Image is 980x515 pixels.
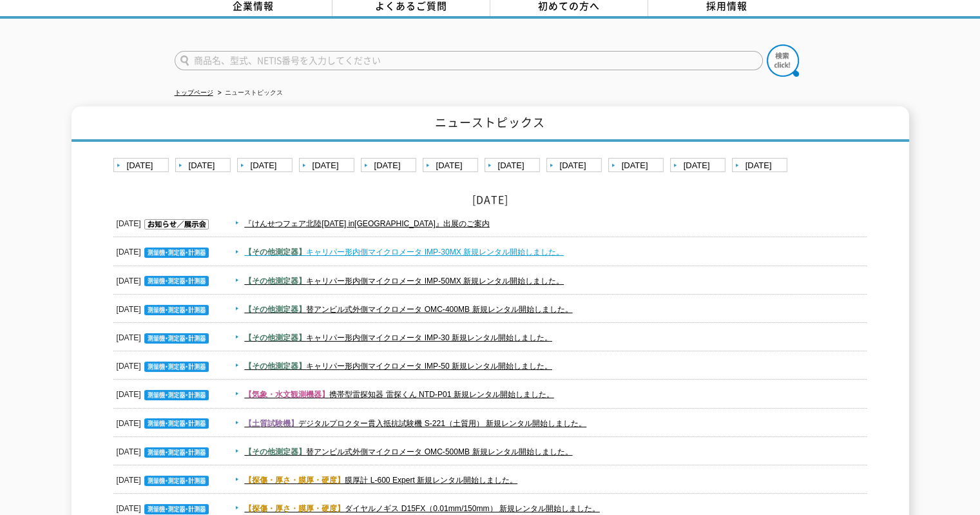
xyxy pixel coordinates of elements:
li: ニューストピックス [215,86,283,100]
img: 測量機・測定器・計測器 [144,305,209,315]
dt: [DATE] [117,324,212,345]
input: 商品名、型式、NETIS番号を入力してください [175,51,763,70]
a: 【その他測定器】キャリパー形内側マイクロメータ IMP-30MX 新規レンタル開始しました。 [244,248,564,257]
dt: [DATE] [117,409,212,431]
dt: [DATE] [117,209,212,231]
dt: [DATE] [117,238,212,260]
a: [DATE] [175,158,234,174]
img: 測量機・測定器・計測器 [144,504,209,514]
span: 【その他測定器】 [244,248,306,257]
a: 【気象・水文観測機器】携帯型雷探知器 雷探くん NTD-P01 新規レンタル開始しました。 [244,390,553,399]
a: [DATE] [299,158,358,174]
span: 【その他測定器】 [244,333,306,342]
span: 【その他測定器】 [244,305,306,314]
span: 【その他測定器】 [244,447,306,456]
img: 測量機・測定器・計測器 [144,276,209,286]
a: [DATE] [113,158,172,174]
h1: ニューストピックス [72,106,909,142]
span: 【土質試験機】 [244,419,298,428]
a: 【探傷・厚さ・膜厚・硬度】膜厚計 L-600 Expert 新規レンタル開始しました。 [244,476,517,485]
h2: [DATE] [113,193,867,206]
span: 【その他測定器】 [244,362,306,371]
a: [DATE] [237,158,296,174]
a: 【探傷・厚さ・膜厚・硬度】ダイヤルノギス D15FX（0.01mm/150mm） 新規レンタル開始しました。 [244,504,600,513]
span: 【探傷・厚さ・膜厚・硬度】 [244,476,345,485]
a: [DATE] [485,158,543,174]
img: お知らせ [144,219,209,229]
dt: [DATE] [117,295,212,317]
img: 測量機・測定器・計測器 [144,447,209,458]
a: 【その他測定器】キャリパー形内側マイクロメータ IMP-50MX 新規レンタル開始しました。 [244,277,564,286]
img: 測量機・測定器・計測器 [144,418,209,429]
img: 測量機・測定器・計測器 [144,362,209,372]
a: [DATE] [423,158,481,174]
dt: [DATE] [117,380,212,402]
a: トップページ [175,89,213,96]
img: 測量機・測定器・計測器 [144,248,209,258]
a: [DATE] [670,158,729,174]
span: 【気象・水文観測機器】 [244,390,329,399]
a: 【土質試験機】デジタルプロクター貫入抵抗試験機 S-221（土質用） 新規レンタル開始しました。 [244,419,586,428]
img: 測量機・測定器・計測器 [144,390,209,400]
span: 【探傷・厚さ・膜厚・硬度】 [244,504,345,513]
a: [DATE] [361,158,419,174]
img: 測量機・測定器・計測器 [144,476,209,486]
a: 【その他測定器】替アンビル式外側マイクロメータ OMC-400MB 新規レンタル開始しました。 [244,305,572,314]
img: 測量機・測定器・計測器 [144,333,209,344]
a: 『けんせつフェア北陸[DATE] in[GEOGRAPHIC_DATA]』出展のご案内 [244,219,490,228]
dt: [DATE] [117,267,212,289]
a: 【その他測定器】替アンビル式外側マイクロメータ OMC-500MB 新規レンタル開始しました。 [244,447,572,456]
a: [DATE] [608,158,667,174]
dt: [DATE] [117,352,212,374]
img: btn_search.png [767,44,799,77]
dt: [DATE] [117,438,212,460]
a: 【その他測定器】キャリパー形内側マイクロメータ IMP-30 新規レンタル開始しました。 [244,333,552,342]
a: [DATE] [546,158,605,174]
dt: [DATE] [117,466,212,488]
a: 【その他測定器】キャリパー形内側マイクロメータ IMP-50 新規レンタル開始しました。 [244,362,552,371]
a: [DATE] [732,158,791,174]
span: 【その他測定器】 [244,277,306,286]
